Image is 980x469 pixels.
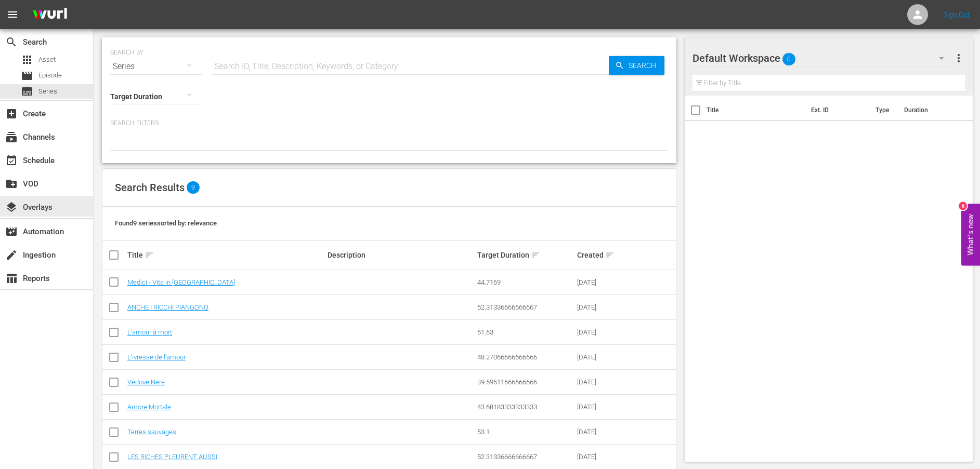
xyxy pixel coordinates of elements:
div: 6 [959,202,967,210]
div: 44.7169 [477,278,574,286]
span: VOD [5,178,18,190]
div: 51.63 [477,328,574,336]
span: more_vert [952,52,965,64]
div: Title [127,249,324,261]
button: Search [609,56,664,75]
span: Create [5,108,18,120]
div: 52.31336666666667 [477,453,574,461]
span: Search Results [115,181,185,194]
span: sort [531,250,540,260]
span: Episode [21,70,33,82]
div: [DATE] [577,303,624,311]
span: Channels [5,131,18,143]
button: more_vert [952,46,965,71]
span: Search [624,56,664,75]
span: Series [21,85,33,98]
span: sort [145,250,154,260]
span: Overlays [5,201,18,213]
div: [DATE] [577,453,624,461]
th: Title [707,96,805,125]
a: L'amour à mort [127,328,172,336]
img: ans4CAIJ8jUAAAAAAAAAAAAAAAAAAAAAAAAgQb4GAAAAAAAAAAAAAAAAAAAAAAAAJMjXAAAAAAAAAAAAAAAAAAAAAAAAgAT5G... [25,3,75,27]
div: 48.27066666666666 [477,353,574,361]
a: LES RICHES PLEURENT AUSSI [127,453,217,461]
span: Found 9 series sorted by: relevance [115,219,217,227]
div: [DATE] [577,328,624,336]
div: [DATE] [577,403,624,411]
span: Schedule [5,154,18,167]
th: Type [869,96,898,125]
div: [DATE] [577,278,624,286]
span: Asset [38,55,56,65]
div: Default Workspace [692,44,955,73]
button: Open Feedback Widget [961,204,980,265]
div: Series [110,52,202,81]
span: Ingestion [5,249,18,261]
span: menu [6,8,19,21]
a: Vedove Nere [127,378,165,386]
th: Duration [898,96,960,125]
div: [DATE] [577,353,624,361]
a: L’ivresse de l’amour [127,353,186,361]
span: Series [38,86,57,97]
div: 53.1 [477,428,574,436]
div: Description [328,251,474,259]
div: 52.31336666666667 [477,303,574,311]
span: 9 [187,181,200,194]
a: Terres sauvages [127,428,176,436]
span: Reports [5,272,18,285]
th: Ext. ID [805,96,869,125]
div: Created [577,249,624,261]
div: [DATE] [577,378,624,386]
a: Sign Out [943,10,970,19]
p: Search Filters: [110,119,668,128]
div: Target Duration [477,249,574,261]
span: Automation [5,225,18,238]
a: Medici - Vita in [GEOGRAPHIC_DATA] [127,278,235,286]
div: 39.59511666666666 [477,378,574,386]
a: Amore Mortale [127,403,171,411]
span: Asset [21,53,33,66]
span: sort [605,250,615,260]
span: 0 [782,48,795,70]
a: ANCHE I RICCHI PIANGONO [127,303,208,311]
span: Search [5,36,18,48]
div: 43.68183333333333 [477,403,574,411]
span: Episode [38,70,62,81]
div: [DATE] [577,428,624,436]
